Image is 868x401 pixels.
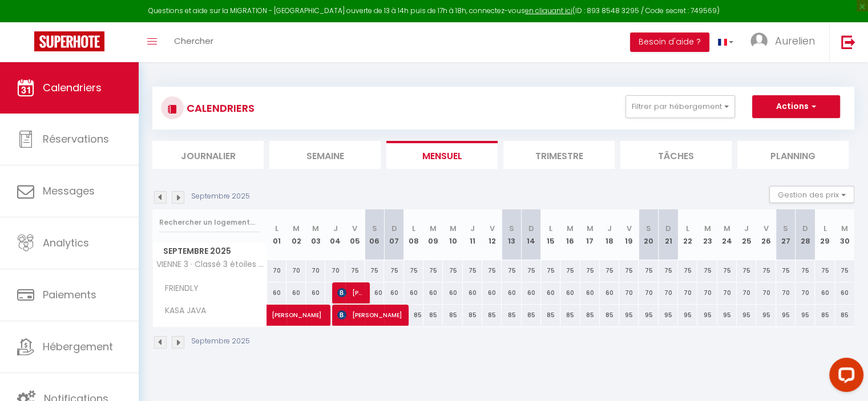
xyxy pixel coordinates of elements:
[697,260,717,281] div: 75
[502,305,521,326] div: 85
[443,260,462,281] div: 75
[522,209,541,260] th: 14
[384,260,403,281] div: 75
[443,209,462,260] th: 10
[306,209,325,260] th: 03
[580,305,600,326] div: 85
[404,282,423,303] div: 60
[463,282,482,303] div: 60
[43,339,113,354] span: Hébergement
[423,282,443,303] div: 60
[541,260,560,281] div: 75
[549,223,552,234] abbr: L
[191,191,250,202] p: Septembre 2025
[386,141,498,169] li: Mensuel
[43,236,89,250] span: Analytics
[600,305,619,326] div: 85
[625,95,735,118] button: Filtrer par hébergement
[835,209,854,260] th: 30
[267,260,286,281] div: 70
[275,223,278,234] abbr: L
[752,95,840,118] button: Actions
[404,209,423,260] th: 08
[560,209,580,260] th: 16
[717,209,737,260] th: 24
[815,260,834,281] div: 75
[665,223,671,234] abbr: D
[619,209,639,260] th: 19
[159,212,260,233] input: Rechercher un logement...
[704,223,711,234] abbr: M
[490,223,495,234] abbr: V
[333,223,338,234] abbr: J
[815,305,834,326] div: 85
[815,282,834,303] div: 60
[659,209,678,260] th: 21
[153,243,267,260] span: Septembre 2025
[482,209,502,260] th: 12
[697,282,717,303] div: 70
[325,209,345,260] th: 04
[678,305,697,326] div: 95
[372,223,377,234] abbr: S
[796,209,815,260] th: 28
[639,282,658,303] div: 70
[639,305,658,326] div: 95
[337,282,363,303] span: [PERSON_NAME]
[697,209,717,260] th: 23
[756,260,776,281] div: 75
[627,223,632,234] abbr: V
[820,353,868,401] iframe: LiveChat chat widget
[742,22,829,62] a: ... Aurelien
[267,282,286,303] div: 60
[286,282,306,303] div: 60
[600,282,619,303] div: 60
[659,305,678,326] div: 95
[482,282,502,303] div: 60
[522,305,541,326] div: 85
[717,260,737,281] div: 75
[345,209,365,260] th: 05
[717,305,737,326] div: 95
[404,305,423,326] div: 85
[560,260,580,281] div: 75
[764,223,769,234] abbr: V
[744,223,749,234] abbr: J
[620,141,732,169] li: Tâches
[152,141,264,169] li: Journalier
[737,141,849,169] li: Planning
[835,282,854,303] div: 60
[580,260,600,281] div: 75
[678,209,697,260] th: 22
[345,260,365,281] div: 75
[580,282,600,303] div: 60
[646,223,651,234] abbr: S
[352,223,357,234] abbr: V
[796,282,815,303] div: 70
[841,35,855,49] img: logout
[796,305,815,326] div: 95
[560,305,580,326] div: 85
[522,260,541,281] div: 75
[541,305,560,326] div: 85
[423,209,443,260] th: 09
[155,305,209,317] span: KASA JAVA
[639,209,658,260] th: 20
[600,260,619,281] div: 75
[423,260,443,281] div: 75
[630,33,709,52] button: Besoin d'aide ?
[430,223,437,234] abbr: M
[272,298,350,320] span: [PERSON_NAME]
[541,282,560,303] div: 60
[659,260,678,281] div: 75
[802,223,808,234] abbr: D
[482,260,502,281] div: 75
[267,305,286,326] a: [PERSON_NAME]
[783,223,788,234] abbr: S
[325,260,345,281] div: 70
[678,282,697,303] div: 70
[525,6,572,15] a: en cliquant ici
[443,305,462,326] div: 85
[286,260,306,281] div: 70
